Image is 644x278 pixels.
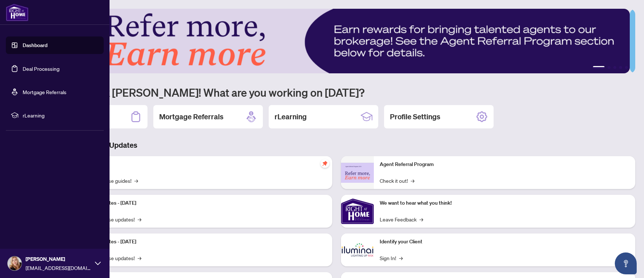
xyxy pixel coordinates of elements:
[593,66,605,69] button: 1
[77,161,326,169] p: Self-Help
[134,177,138,185] span: →
[38,85,635,99] h1: Welcome back [PERSON_NAME]! What are you working on [DATE]?
[23,65,60,72] a: Deal Processing
[38,9,630,73] img: Slide 0
[615,252,637,274] button: Open asap
[321,159,329,168] span: pushpin
[77,199,326,207] p: Platform Updates - [DATE]
[341,163,374,183] img: Agent Referral Program
[399,254,403,262] span: →
[419,215,423,223] span: →
[341,233,374,266] img: Identify your Client
[26,255,91,263] span: [PERSON_NAME]
[138,215,141,223] span: →
[23,111,99,119] span: rLearning
[380,254,403,262] a: Sign In!→
[6,4,28,21] img: logo
[159,112,223,122] h2: Mortgage Referrals
[138,254,141,262] span: →
[380,238,629,246] p: Identify your Client
[341,195,374,228] img: We want to hear what you think!
[619,66,622,69] button: 4
[390,112,440,122] h2: Profile Settings
[380,161,629,169] p: Agent Referral Program
[23,42,47,49] a: Dashboard
[380,199,629,207] p: We want to hear what you think!
[26,264,91,272] span: [EMAIL_ADDRESS][DOMAIN_NAME]
[380,215,423,223] a: Leave Feedback→
[38,140,635,150] h3: Brokerage & Industry Updates
[275,112,307,122] h2: rLearning
[607,66,610,69] button: 2
[411,177,414,185] span: →
[380,177,414,185] a: Check it out!→
[613,66,616,69] button: 3
[23,89,66,95] a: Mortgage Referrals
[625,66,628,69] button: 5
[77,238,326,246] p: Platform Updates - [DATE]
[8,256,22,270] img: Profile Icon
